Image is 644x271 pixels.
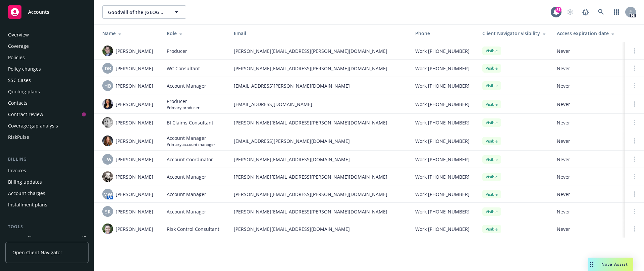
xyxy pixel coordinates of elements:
[415,82,470,89] span: Work [PHONE_NUMBER]
[557,48,620,55] span: Never
[167,105,200,110] span: Primary producer
[557,138,620,145] span: Never
[415,101,470,108] span: Work [PHONE_NUMBER]
[610,5,623,19] a: Switch app
[5,188,89,199] a: Account charges
[116,48,153,55] span: [PERSON_NAME]
[8,165,26,176] div: Invoices
[102,99,113,109] img: photo
[415,156,470,163] span: Work [PHONE_NUMBER]
[8,52,25,63] div: Policies
[5,132,89,143] a: RiskPulse
[5,41,89,52] a: Coverage
[167,48,187,55] span: Producer
[116,82,153,89] span: [PERSON_NAME]
[8,177,42,187] div: Billing updates
[167,142,215,147] span: Primary account manager
[8,86,40,97] div: Quoting plans
[8,120,58,131] div: Coverage gap analysis
[557,65,620,72] span: Never
[557,173,620,180] span: Never
[234,156,405,163] span: [PERSON_NAME][EMAIL_ADDRESS][DOMAIN_NAME]
[588,258,596,271] div: Drag to move
[588,258,633,271] button: Nova Assist
[415,208,470,215] span: Work [PHONE_NUMBER]
[482,47,501,55] div: Visible
[102,117,113,128] img: photo
[8,29,29,40] div: Overview
[116,173,153,180] span: [PERSON_NAME]
[482,64,501,72] div: Visible
[563,5,577,19] a: Start snowing
[167,225,219,233] span: Risk Control Consultant
[415,30,472,37] div: Phone
[5,29,89,40] a: Overview
[415,119,470,126] span: Work [PHONE_NUMBER]
[5,156,89,163] div: Billing
[234,65,405,72] span: [PERSON_NAME][EMAIL_ADDRESS][PERSON_NAME][DOMAIN_NAME]
[8,98,28,108] div: Contacts
[557,30,620,37] div: Access expiration date
[415,173,470,180] span: Work [PHONE_NUMBER]
[557,156,620,163] span: Never
[482,155,501,164] div: Visible
[116,208,153,215] span: [PERSON_NAME]
[557,119,620,126] span: Never
[104,82,111,89] span: HB
[8,188,45,199] div: Account charges
[105,65,111,72] span: DB
[234,48,405,55] span: [PERSON_NAME][EMAIL_ADDRESS][PERSON_NAME][DOMAIN_NAME]
[108,9,166,16] span: Goodwill of the [GEOGRAPHIC_DATA]
[415,65,470,72] span: Work [PHONE_NUMBER]
[116,156,153,163] span: [PERSON_NAME]
[8,132,29,143] div: RiskPulse
[8,109,43,120] div: Contract review
[8,41,29,52] div: Coverage
[103,191,112,198] span: MW
[482,190,501,198] div: Visible
[105,208,111,215] span: SR
[415,138,470,145] span: Work [PHONE_NUMBER]
[557,191,620,198] span: Never
[8,64,41,74] div: Policy changes
[234,101,405,108] span: [EMAIL_ADDRESS][DOMAIN_NAME]
[167,134,215,142] span: Account Manager
[167,208,206,215] span: Account Manager
[5,165,89,176] a: Invoices
[167,65,200,72] span: WC Consultant
[116,138,153,145] span: [PERSON_NAME]
[557,101,620,108] span: Never
[234,119,405,126] span: [PERSON_NAME][EMAIL_ADDRESS][PERSON_NAME][DOMAIN_NAME]
[234,225,405,233] span: [PERSON_NAME][EMAIL_ADDRESS][DOMAIN_NAME]
[482,81,501,90] div: Visible
[167,191,206,198] span: Account Manager
[234,82,405,89] span: [EMAIL_ADDRESS][PERSON_NAME][DOMAIN_NAME]
[167,82,206,89] span: Account Manager
[5,109,89,120] a: Contract review
[8,233,37,244] div: Manage files
[234,138,405,145] span: [EMAIL_ADDRESS][PERSON_NAME][DOMAIN_NAME]
[167,30,223,37] div: Role
[116,101,153,108] span: [PERSON_NAME]
[5,233,89,244] a: Manage files
[482,173,501,181] div: Visible
[5,75,89,86] a: SSC Cases
[5,98,89,108] a: Contacts
[102,223,113,234] img: photo
[234,30,405,37] div: Email
[5,177,89,187] a: Billing updates
[116,191,153,198] span: [PERSON_NAME]
[104,156,111,163] span: LW
[234,191,405,198] span: [PERSON_NAME][EMAIL_ADDRESS][PERSON_NAME][DOMAIN_NAME]
[5,120,89,131] a: Coverage gap analysis
[234,208,405,215] span: [PERSON_NAME][EMAIL_ADDRESS][PERSON_NAME][DOMAIN_NAME]
[116,225,153,233] span: [PERSON_NAME]
[482,118,501,127] div: Visible
[5,52,89,63] a: Policies
[102,135,113,146] img: photo
[167,173,206,180] span: Account Manager
[102,5,186,19] button: Goodwill of the [GEOGRAPHIC_DATA]
[167,156,213,163] span: Account Coordinator
[116,65,153,72] span: [PERSON_NAME]
[8,199,47,210] div: Installment plans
